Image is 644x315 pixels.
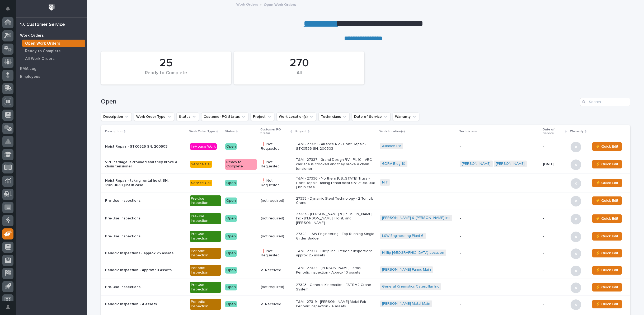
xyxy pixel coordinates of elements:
a: [PERSON_NAME] [462,162,491,166]
span: ⚡ Quick Edit [596,180,618,186]
a: All Work Orders [20,55,87,62]
div: Service Call [190,180,212,186]
p: (not required) [261,216,292,221]
a: L&W Engineering Plant 6 [382,234,424,238]
p: Employees [20,74,40,79]
span: ⚡ Quick Edit [596,250,618,256]
a: [PERSON_NAME] & [PERSON_NAME] Inc [382,216,450,220]
a: [PERSON_NAME] Metal Main [382,302,430,306]
div: Open [225,143,237,150]
div: Open [225,233,237,240]
button: Work Order Type [134,112,174,121]
tr: Pre-Use InspectionsPre-Use InspectionOpen(not required)27323 - General Kinematics - FSTRM2 Crane ... [101,279,630,296]
p: VRC carriage is crooked and they broke a chain tensioner [105,160,186,169]
span: ⚡ Quick Edit [596,161,618,167]
div: Notifications [7,6,13,15]
p: T&M - 27337 - Grand Design RV - Plt 10 - VRC carriage is crooked and they broke a chain tensioner [296,158,376,171]
tr: Periodic Inspection - Approx 10 assetsPeriodic InspectionOpen✔ ReceivedT&M - 27324 - [PERSON_NAME... [101,262,630,279]
p: Description [105,129,123,134]
p: Work Order Type [189,129,215,134]
p: 27323 - General Kinematics - FSTRM2 Crane System [296,283,376,292]
tr: Periodic Inspections - approx 25 assetsPeriodic InspectionOpen❗ Not RequestedT&M - 27327 - Hillti... [101,245,630,262]
tr: Pre-Use InspectionsPre-Use InspectionOpen(not required)27328 - L&W Engineering - Top Running Sing... [101,228,630,245]
div: Open [225,215,237,222]
button: ⚡ Quick Edit [592,179,622,187]
p: - [460,234,539,239]
p: Technicians [459,129,477,134]
p: - [543,216,566,221]
div: Open [225,180,237,186]
div: Periodic Inspection [190,248,221,259]
button: ⚡ Quick Edit [592,214,622,223]
button: Status [176,112,199,121]
p: - [460,181,539,185]
button: ⚡ Quick Edit [592,232,622,241]
span: ⚡ Quick Edit [596,301,618,307]
p: - [543,144,566,149]
p: - [460,268,539,272]
p: ❗ Not Requested [261,142,292,151]
p: - [543,302,566,307]
p: ❗ Not Requested [261,160,292,169]
a: Open Work Orders [20,40,87,47]
input: Search [580,98,630,106]
p: - [460,251,539,256]
p: Pre-Use Inspections [105,199,186,203]
p: T&M - 27327 - Hilltip Inc - Periodic Inspections - approx 25 assets [296,249,376,258]
div: Open [225,284,237,290]
button: ⚡ Quick Edit [592,300,622,308]
button: Notifications [2,3,13,14]
a: Employees [16,73,87,81]
button: Project [251,112,274,121]
button: Description [101,112,132,121]
p: Periodic Inspection - Approx 10 assets [105,268,186,272]
span: ⚡ Quick Edit [596,233,618,239]
span: ⚡ Quick Edit [596,215,618,222]
div: Pre-Use Inspection [190,282,221,293]
h1: Open [101,98,578,106]
p: Status [225,129,235,134]
p: - [543,251,566,256]
p: 27328 - L&W Engineering - Top Running Single Girder Bridge [296,232,376,241]
a: [PERSON_NAME] Farms Main [382,267,431,272]
p: - [380,199,455,203]
p: ❗ Not Requested [261,178,292,187]
p: - [460,144,539,149]
tr: VRC carriage is crooked and they broke a chain tensionerService CallReady to Complete❗ Not Reques... [101,155,630,174]
p: Pre-Use Inspections [105,285,186,289]
p: Work Location(s) [379,129,405,134]
button: ⚡ Quick Edit [592,142,622,151]
p: Pre-Use Inspections [105,216,186,221]
p: - [543,285,566,289]
p: ✔ Received [261,302,292,307]
p: - [543,234,566,239]
p: T&M - 27319 - [PERSON_NAME] Metal Fab - Periodic Inspection - 4 assets [296,300,376,309]
div: Open [225,198,237,204]
p: Ready to Complete [25,49,61,54]
p: [DATE] [543,162,566,167]
p: - [543,181,566,185]
a: Work Orders [16,31,87,39]
button: ⚡ Quick Edit [592,196,622,205]
p: Periodic Inspection - 4 assets [105,302,186,307]
tr: Pre-Use InspectionsPre-Use InspectionOpen(not required)27335 - Dynamic Steel Technology - 2 Ton J... [101,192,630,209]
p: - [460,285,539,289]
button: ⚡ Quick Edit [592,249,622,257]
div: Pre-Use Inspection [190,195,221,206]
p: Date of Service [543,127,564,137]
div: Ready to Complete [110,70,222,81]
a: Hilltip [GEOGRAPHIC_DATA] Location [382,251,444,255]
p: Project [295,129,307,134]
p: - [543,268,566,272]
div: Pre-Use Inspection [190,213,221,224]
tr: Hoist Repair - STK0526 SN: 200503In-House WorkOpen❗ Not RequestedT&M - 27339 - Alliance RV - Hois... [101,138,630,155]
p: - [543,199,566,203]
p: Work Orders [20,33,44,38]
button: ⚡ Quick Edit [592,283,622,292]
p: T&M - 27336 - Northern [US_STATE] Truss - Hoist Repair - taking rental hoist SN: 21090038 just in... [296,176,376,190]
div: Periodic Inspection [190,299,221,310]
p: - [460,199,539,203]
p: 27334 - [PERSON_NAME] & [PERSON_NAME] Inc - [PERSON_NAME], Hoist, and [PERSON_NAME] [296,212,376,225]
p: Open Work Orders [264,1,296,7]
p: RMA Log [20,67,36,71]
